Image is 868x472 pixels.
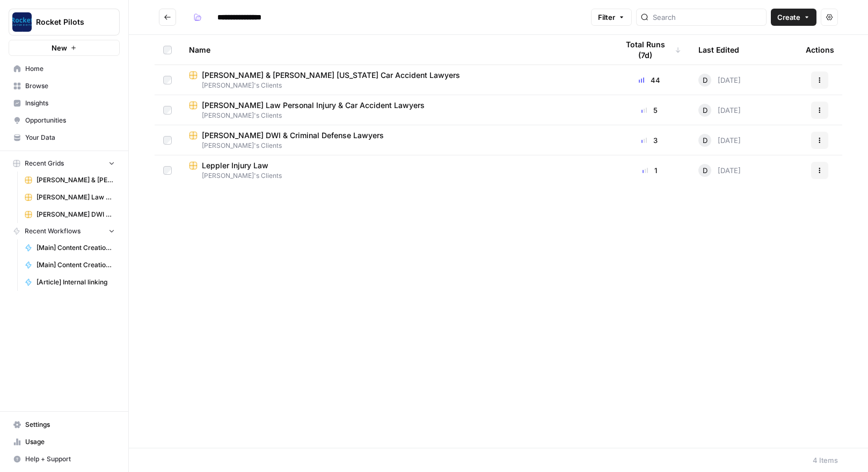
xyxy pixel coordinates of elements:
[202,70,460,81] span: [PERSON_NAME] & [PERSON_NAME] [US_STATE] Car Accident Lawyers
[777,12,800,23] span: Create
[703,165,707,176] span: D
[36,17,101,27] span: Rocket Pilots
[9,60,120,77] a: Home
[9,77,120,95] a: Browse
[189,35,601,65] div: Name
[618,135,681,146] div: 3
[20,256,120,274] a: [Main] Content Creation Brief
[771,9,816,26] button: Create
[9,450,120,468] button: Help + Support
[189,171,601,181] span: [PERSON_NAME]'s Clients
[25,98,115,108] span: Insights
[37,243,115,253] span: [Main] Content Creation Article
[25,226,81,236] span: Recent Workflows
[25,437,115,447] span: Usage
[703,105,707,116] span: D
[37,260,115,270] span: [Main] Content Creation Brief
[52,42,67,53] span: New
[20,274,120,291] a: [Article] Internal linking
[25,133,115,142] span: Your Data
[698,35,739,65] div: Last Edited
[698,104,741,117] div: [DATE]
[618,165,681,176] div: 1
[698,134,741,147] div: [DATE]
[189,111,601,120] span: [PERSON_NAME]'s Clients
[9,223,120,239] button: Recent Workflows
[9,416,120,433] a: Settings
[20,239,120,256] a: [Main] Content Creation Article
[698,164,741,177] div: [DATE]
[202,130,384,141] span: [PERSON_NAME] DWI & Criminal Defense Lawyers
[189,100,601,120] a: [PERSON_NAME] Law Personal Injury & Car Accident Lawyers[PERSON_NAME]'s Clients
[9,129,120,146] a: Your Data
[20,171,120,189] a: [PERSON_NAME] & [PERSON_NAME] [US_STATE] Car Accident Lawyers
[202,100,425,111] span: [PERSON_NAME] Law Personal Injury & Car Accident Lawyers
[25,159,64,168] span: Recent Grids
[189,70,601,90] a: [PERSON_NAME] & [PERSON_NAME] [US_STATE] Car Accident Lawyers[PERSON_NAME]'s Clients
[25,116,115,125] span: Opportunities
[598,12,615,23] span: Filter
[703,135,707,146] span: D
[9,40,120,56] button: New
[618,75,681,85] div: 44
[189,141,601,151] span: [PERSON_NAME]'s Clients
[25,454,115,464] span: Help + Support
[9,433,120,450] a: Usage
[9,95,120,112] a: Insights
[591,9,632,26] button: Filter
[25,64,115,74] span: Home
[25,81,115,91] span: Browse
[189,160,601,181] a: Leppler Injury Law[PERSON_NAME]'s Clients
[20,189,120,206] a: [PERSON_NAME] Law Personal Injury & Car Accident Lawyers
[9,112,120,129] a: Opportunities
[9,155,120,171] button: Recent Grids
[12,12,32,32] img: Rocket Pilots Logo
[703,75,707,85] span: D
[806,35,834,65] div: Actions
[618,105,681,116] div: 5
[189,81,601,90] span: [PERSON_NAME]'s Clients
[159,9,176,26] button: Go back
[813,455,838,466] div: 4 Items
[202,160,268,171] span: Leppler Injury Law
[37,210,115,219] span: [PERSON_NAME] DWI & Criminal Defense Lawyers
[37,277,115,287] span: [Article] Internal linking
[37,175,115,185] span: [PERSON_NAME] & [PERSON_NAME] [US_STATE] Car Accident Lawyers
[20,206,120,223] a: [PERSON_NAME] DWI & Criminal Defense Lawyers
[618,35,681,65] div: Total Runs (7d)
[25,420,115,430] span: Settings
[698,74,741,87] div: [DATE]
[9,9,120,35] button: Workspace: Rocket Pilots
[653,12,762,23] input: Search
[189,130,601,151] a: [PERSON_NAME] DWI & Criminal Defense Lawyers[PERSON_NAME]'s Clients
[37,192,115,202] span: [PERSON_NAME] Law Personal Injury & Car Accident Lawyers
